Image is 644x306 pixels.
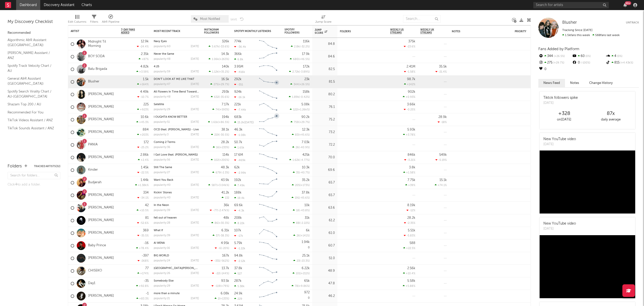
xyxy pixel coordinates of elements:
[88,80,99,84] a: Blusher
[234,90,242,94] div: 924k
[292,96,299,99] span: 1.89k
[585,55,591,58] span: 0 %
[438,115,447,119] div: 28.9k
[302,52,310,56] div: 17.9k
[257,76,279,88] svg: Chart title
[154,78,199,81] div: DON’T LOOK AT ME LIKE THAT
[191,83,199,86] div: [DATE]
[90,19,98,25] div: Filters
[315,91,335,98] div: 80.2
[34,165,60,168] button: Tracked Artists(32)
[154,103,164,106] a: Satellite
[315,66,335,72] div: 82.5
[88,155,114,160] a: [PERSON_NAME]
[191,70,199,73] div: [DATE]
[211,133,229,136] div: ( )
[435,158,447,162] div: -5.19 %
[404,45,415,48] div: -23.6 %
[234,108,246,111] div: -7.44k
[154,108,170,111] div: popularity: 29
[88,130,114,134] a: [PERSON_NAME]
[439,65,447,68] div: 35.5k
[220,134,228,136] span: -30.5 %
[102,19,119,25] div: A&R Pipeline
[303,65,310,68] div: 172k
[289,158,310,162] div: ( )
[315,117,335,123] div: 75.2
[438,120,447,124] div: -18 %
[543,101,578,106] div: [DATE]
[289,70,310,73] div: ( )
[136,120,149,124] div: +45.3 %
[191,45,199,48] div: [DATE]
[572,59,605,66] div: 0
[404,70,415,73] div: -1.58 %
[234,78,242,81] div: 292k
[88,105,114,109] a: [PERSON_NAME]
[212,108,229,111] div: ( )
[191,58,199,60] div: [DATE]
[154,116,187,118] a: I OUGHTA KNOW BETTER
[562,20,577,25] span: Blusher
[8,182,60,188] div: Click to add a folder.
[293,108,297,111] span: 122
[221,141,229,144] div: 28.2k
[584,79,618,87] button: Change History
[191,133,199,136] div: [DATE]
[541,111,587,117] div: +328
[300,71,309,73] span: -3.89 %
[222,65,229,68] div: 140k
[88,67,107,71] a: Balu Brigada
[295,134,298,136] span: 83
[138,158,149,162] div: +2.4 %
[290,83,310,86] div: ( )
[291,45,310,48] div: ( )
[212,71,218,73] span: 1.12k
[88,231,114,235] a: [PERSON_NAME]
[219,121,228,124] span: +86.5 %
[154,65,159,68] a: 4:25
[234,65,243,68] div: 3.95M
[285,28,302,34] div: Spotify Followers
[8,110,55,115] a: Recommended For You
[452,30,502,33] div: Notes
[315,129,335,135] div: 73.2
[71,30,108,33] div: Artist
[222,103,229,106] div: 7.17k
[140,90,149,94] div: 4.49k
[88,168,98,172] a: Kinder
[121,28,141,34] span: 7-Day Fans Added
[220,108,228,111] span: +593 %
[136,70,149,73] div: +3.59 %
[88,294,114,298] a: [PERSON_NAME]
[257,38,279,50] svg: Chart title
[221,78,229,81] div: 16.5k
[538,47,579,51] span: Fans Added by Platform
[209,45,229,48] div: ( )
[299,58,309,61] span: +46.5 %
[257,63,279,76] svg: Chart title
[102,13,119,27] div: A&R Pipeline
[294,121,299,124] span: 759
[234,70,245,74] div: -416k
[137,95,149,99] div: -10.7 %
[88,92,114,97] a: [PERSON_NAME]
[390,28,408,34] span: Weekly US Streams
[210,83,229,86] div: ( )
[154,217,177,219] a: fell out of heaven
[191,108,199,111] div: [DATE]
[302,128,310,131] div: 12.3k
[257,139,279,151] svg: Chart title
[562,29,592,32] span: Tracking Since: [DATE]
[154,128,199,131] div: OCD (feat. Chloe Dadd) - Live
[154,30,191,33] div: Most Recent Track
[234,83,243,86] div: -351
[240,17,244,21] button: Undo the changes to the current view.
[154,204,169,207] a: In the Neon
[404,158,415,162] div: -3.21 %
[234,128,243,131] div: 46.3k
[315,155,335,161] div: 70.0
[625,1,631,5] div: 99 +
[315,142,335,148] div: 72.2
[538,66,572,73] div: 0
